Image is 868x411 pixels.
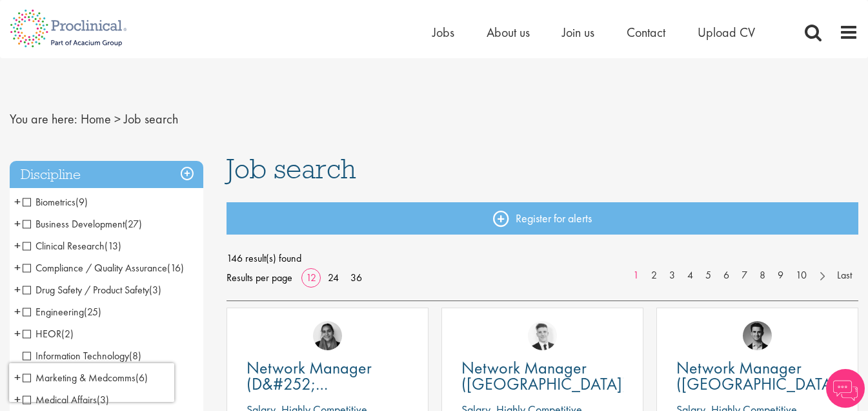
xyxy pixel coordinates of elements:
span: + [14,324,21,343]
a: Network Manager ([GEOGRAPHIC_DATA]) [676,360,838,392]
img: Max Slevogt [743,321,772,350]
span: Network Manager (D&#252;[GEOGRAPHIC_DATA]) [247,357,407,411]
span: + [14,258,21,277]
span: Biometrics [23,195,88,209]
span: HEOR [23,327,61,341]
a: 3 [663,268,681,283]
span: Information Technology [23,349,141,363]
span: + [14,280,21,299]
span: Results per page [227,268,292,288]
span: Engineering [23,305,84,319]
span: (13) [105,239,121,253]
span: HEOR [23,327,74,341]
a: Network Manager ([GEOGRAPHIC_DATA]) [461,360,623,392]
span: Job search [227,151,356,186]
span: Compliance / Quality Assurance [23,261,184,275]
span: + [14,192,21,211]
a: 36 [346,271,367,284]
a: 8 [753,268,772,283]
span: Biometrics [23,195,76,209]
a: 9 [771,268,790,283]
span: Business Development [23,217,142,231]
span: You are here: [10,111,77,127]
a: breadcrumb link [81,111,111,127]
a: Last [831,268,858,283]
span: (8) [129,349,141,363]
span: Business Development [23,217,125,231]
span: Compliance / Quality Assurance [23,261,167,275]
a: Jobs [432,24,454,41]
img: Anjali Parbhu [313,321,342,350]
a: Register for alerts [227,202,858,235]
iframe: reCAPTCHA [9,363,174,402]
a: 2 [645,268,663,283]
a: Join us [562,24,594,41]
span: Clinical Research [23,239,105,253]
a: 4 [681,268,700,283]
span: Network Manager ([GEOGRAPHIC_DATA]) [461,357,627,395]
span: Drug Safety / Product Safety [23,283,161,297]
a: Contact [627,24,665,41]
span: Job search [124,111,178,127]
span: + [14,302,21,321]
span: > [114,111,121,127]
span: (3) [149,283,161,297]
a: Network Manager (D&#252;[GEOGRAPHIC_DATA]) [247,360,409,392]
a: Upload CV [698,24,755,41]
span: + [14,236,21,255]
a: 7 [735,268,754,283]
a: 5 [699,268,718,283]
span: Information Technology [23,349,129,363]
a: About us [487,24,530,41]
a: 6 [717,268,736,283]
span: (25) [84,305,101,319]
a: 24 [323,271,343,284]
span: Network Manager ([GEOGRAPHIC_DATA]) [676,357,842,395]
span: Drug Safety / Product Safety [23,283,149,297]
h3: Discipline [10,161,203,189]
a: 10 [789,268,813,283]
span: 146 result(s) found [227,249,858,268]
span: (16) [167,261,184,275]
img: Chatbot [826,369,865,408]
span: (2) [61,327,74,341]
span: (27) [125,217,142,231]
span: Engineering [23,305,101,319]
span: (9) [76,195,88,209]
img: Nicolas Daniel [528,321,557,350]
a: 12 [301,271,321,284]
span: + [14,214,21,233]
a: 1 [627,268,645,283]
span: Clinical Research [23,239,121,253]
